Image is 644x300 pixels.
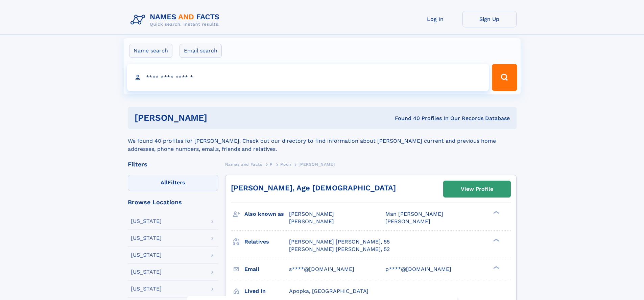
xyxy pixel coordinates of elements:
[280,162,291,167] span: Poon
[289,218,334,225] span: [PERSON_NAME]
[180,44,222,58] label: Email search
[270,162,273,167] span: P
[299,162,335,167] span: [PERSON_NAME]
[492,210,500,215] div: ❯
[127,64,489,91] input: search input
[244,285,289,297] h3: Lived in
[289,288,368,294] span: Apopka, [GEOGRAPHIC_DATA]
[385,218,430,225] span: [PERSON_NAME]
[128,11,225,29] img: Logo Names and Facts
[385,211,443,217] span: Man [PERSON_NAME]
[462,11,517,27] a: Sign Up
[492,265,500,270] div: ❯
[231,184,396,192] a: [PERSON_NAME], Age [DEMOGRAPHIC_DATA]
[161,179,168,186] span: All
[244,263,289,275] h3: Email
[289,211,334,217] span: [PERSON_NAME]
[129,44,172,58] label: Name search
[225,160,262,168] a: Names and Facts
[128,129,517,153] div: We found 40 profiles for [PERSON_NAME]. Check out our directory to find information about [PERSON...
[128,175,218,191] label: Filters
[131,235,162,241] div: [US_STATE]
[461,181,493,197] div: View Profile
[289,238,390,246] a: [PERSON_NAME] [PERSON_NAME], 55
[131,252,162,258] div: [US_STATE]
[128,161,218,167] div: Filters
[244,208,289,220] h3: Also known as
[301,115,510,122] div: Found 40 Profiles In Our Records Database
[135,114,301,122] h1: [PERSON_NAME]
[280,160,291,168] a: Poon
[131,218,162,224] div: [US_STATE]
[492,238,500,242] div: ❯
[289,246,390,253] a: [PERSON_NAME] [PERSON_NAME], 52
[408,11,462,27] a: Log In
[131,286,162,292] div: [US_STATE]
[131,269,162,275] div: [US_STATE]
[492,64,517,91] button: Search Button
[270,160,273,168] a: P
[244,236,289,248] h3: Relatives
[444,181,510,197] a: View Profile
[128,199,218,205] div: Browse Locations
